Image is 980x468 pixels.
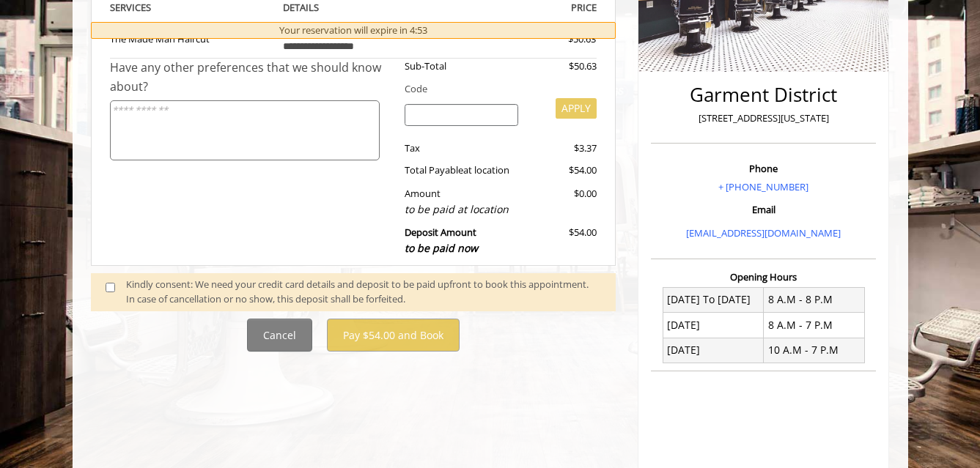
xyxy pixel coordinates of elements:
b: Deposit Amount [405,226,478,255]
h2: Garment District [655,84,872,105]
div: Tax [394,141,529,156]
div: Sub-Total [394,59,529,74]
td: 10 A.M - 7 P.M [764,338,865,363]
td: 8 A.M - 8 P.M [764,287,865,312]
div: Kindly consent: We need your credit card details and deposit to be paid upfront to book this appo... [126,277,601,308]
td: [DATE] To [DATE] [663,287,764,312]
h3: Email [655,204,872,215]
div: Code [394,81,597,97]
a: [EMAIL_ADDRESS][DOMAIN_NAME] [686,226,841,239]
div: $54.00 [529,163,597,178]
button: APPLY [556,98,597,119]
div: Amount [394,186,529,218]
div: $0.00 [529,186,597,218]
td: [DATE] [663,313,764,338]
button: Pay $54.00 and Book [327,319,460,352]
div: $50.63 [515,31,596,47]
div: $3.37 [529,141,597,156]
div: Have any other preferences that we should know about? [110,59,394,96]
div: $54.00 [529,225,597,256]
a: + [PHONE_NUMBER] [718,180,808,193]
h3: Phone [655,163,872,174]
td: 8 A.M - 7 P.M [764,313,865,338]
h3: Opening Hours [651,272,876,282]
div: Your reservation will expire in 4:53 [91,22,616,39]
span: S [146,1,151,14]
span: to be paid now [405,241,478,255]
p: [STREET_ADDRESS][US_STATE] [655,111,872,126]
td: The Made Man Haircut [110,15,273,59]
td: [DATE] [663,338,764,363]
span: at location [463,163,509,177]
div: Total Payable [394,163,529,178]
div: to be paid at location [405,201,518,218]
button: Cancel [247,319,312,352]
div: $50.63 [529,59,597,74]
